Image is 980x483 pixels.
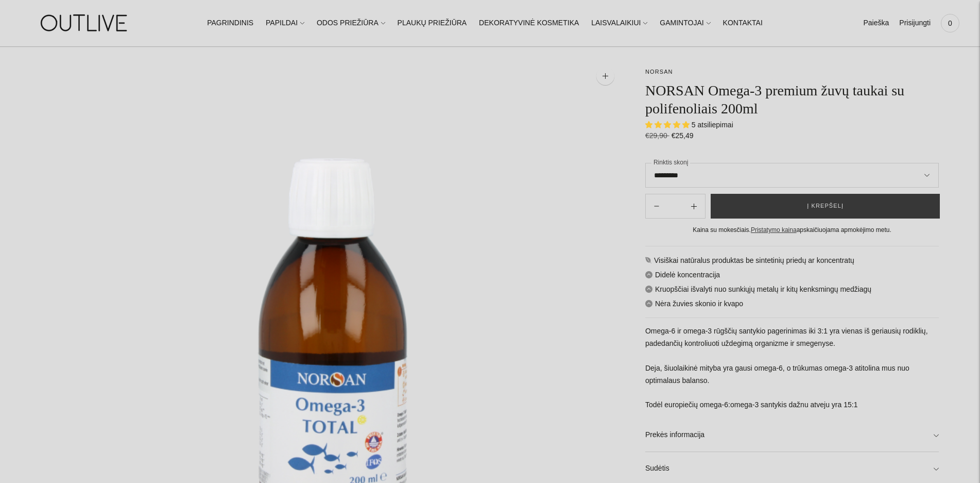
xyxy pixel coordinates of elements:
[317,12,385,35] a: ODOS PRIEŽIŪRA
[863,12,889,35] a: Paieška
[398,12,467,35] a: PLAUKŲ PRIEŽIŪRA
[645,325,939,412] p: Omega-6 ir omega-3 rūgščių santykio pagerinimas iki 3:1 yra vienas iš geriausių rodiklių, padedan...
[667,199,683,214] input: Product quantity
[591,12,647,35] a: LAISVALAIKIUI
[672,131,694,140] span: €25,49
[660,12,710,35] a: GAMINTOJAI
[807,201,844,211] span: Į krepšelį
[683,194,705,219] button: Subtract product quantity
[207,12,253,35] a: PAGRINDINIS
[711,194,940,219] button: Į krepšelį
[479,12,579,35] a: DEKORATYVINĖ KOSMETIKA
[21,5,149,41] img: OUTLIVE
[899,12,931,35] a: Prisijungti
[266,12,304,35] a: PAPILDAI
[723,12,763,35] a: KONTAKTAI
[692,121,733,129] span: 5 atsiliepimai
[645,225,939,236] div: Kaina su mokesčiais. apskaičiuojama apmokėjimo metu.
[645,69,673,75] a: NORSAN
[646,194,667,219] button: Add product quantity
[645,121,692,129] span: 5.00 stars
[645,81,939,118] h1: NORSAN Omega-3 premium žuvų taukai su polifenoliais 200ml
[751,226,797,234] a: Pristatymo kaina
[645,419,939,452] a: Prekės informacija
[645,131,669,140] s: €29,90
[943,16,957,30] span: 0
[941,12,959,35] a: 0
